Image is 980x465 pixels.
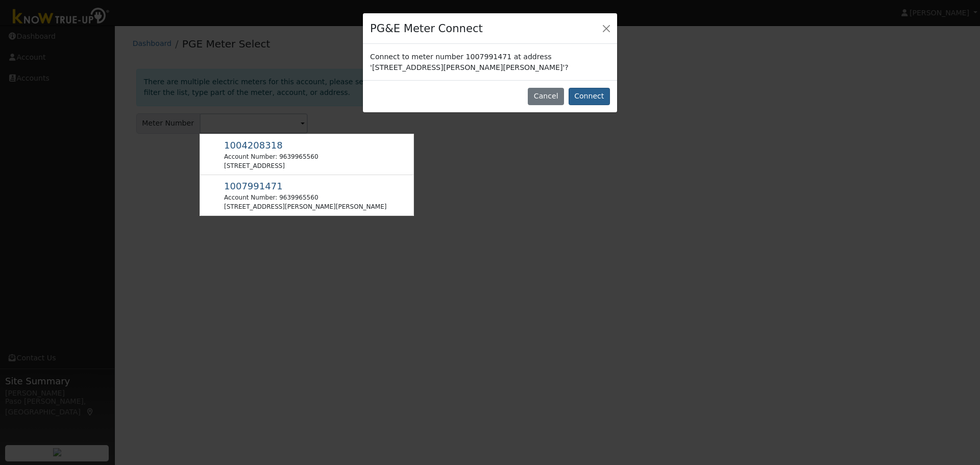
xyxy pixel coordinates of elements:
[569,88,610,105] button: Connect
[528,88,564,105] button: Cancel
[363,44,617,80] div: Connect to meter number 1007991471 at address '[STREET_ADDRESS][PERSON_NAME][PERSON_NAME]'?
[370,20,483,37] h4: PG&E Meter Connect
[224,183,283,191] span: Usage Point: 8832320582
[224,193,386,202] div: Account Number: 9639965560
[224,202,386,211] div: [STREET_ADDRESS][PERSON_NAME][PERSON_NAME]
[224,140,283,151] span: 1004208318
[224,152,318,161] div: Account Number: 9639965560
[599,21,614,35] button: Close
[224,142,283,150] span: Usage Point: 6722284206
[224,181,283,191] span: 1007991471
[224,161,318,170] div: [STREET_ADDRESS]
